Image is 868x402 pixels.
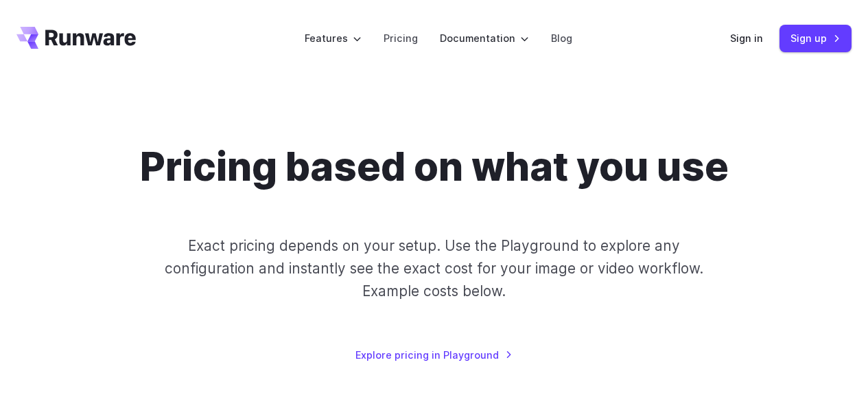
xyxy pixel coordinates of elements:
a: Sign up [779,25,852,52]
label: Documentation [440,30,529,46]
p: Exact pricing depends on your setup. Use the Playground to explore any configuration and instantl... [142,234,727,303]
a: Sign in [730,30,763,46]
h1: Pricing based on what you use [140,143,729,190]
a: Explore pricing in Playground [355,347,513,363]
a: Pricing [384,30,418,46]
label: Features [305,30,362,46]
a: Go to / [16,27,136,49]
a: Blog [551,30,572,46]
